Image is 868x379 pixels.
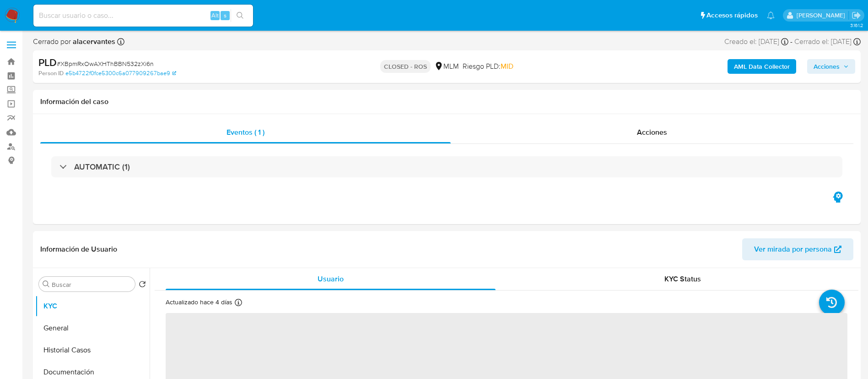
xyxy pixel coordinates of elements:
span: Cerrado por [33,37,115,47]
input: Buscar usuario o caso... [33,10,253,22]
span: Acciones [814,59,840,74]
span: # XBpmRxOwAXHThBBN532zXi6n [57,59,154,68]
button: Ver mirada por persona [742,238,853,260]
span: Alt [211,11,219,20]
b: AML Data Collector [734,59,790,74]
div: AUTOMATIC (1) [51,156,842,177]
span: Riesgo PLD: [463,61,513,71]
span: - [790,37,793,47]
b: alacervantes [71,36,115,47]
span: Usuario [318,274,344,284]
b: PLD [38,55,57,70]
a: Salir [852,11,861,20]
button: search-icon [231,9,249,22]
span: Acciones [637,127,667,137]
h1: Información de Usuario [40,245,117,254]
button: Volver al orden por defecto [139,280,146,291]
input: Buscar [52,280,131,289]
h3: AUTOMATIC (1) [74,162,130,172]
span: MID [501,61,513,71]
div: Cerrado el: [DATE] [794,37,861,47]
span: Ver mirada por persona [754,238,832,260]
button: General [35,317,150,339]
div: MLM [434,61,459,71]
p: CLOSED - ROS [380,60,431,73]
button: Acciones [807,59,855,74]
button: AML Data Collector [728,59,796,74]
p: Actualizado hace 4 días [166,298,232,307]
span: Accesos rápidos [706,11,758,20]
h1: Información del caso [40,97,853,106]
span: s [224,11,226,20]
span: KYC Status [664,274,701,284]
button: Historial Casos [35,339,150,361]
a: e5b4722f0fce5300c6a077909267bae9 [65,69,176,77]
div: Creado el: [DATE] [724,37,788,47]
span: Eventos ( 1 ) [226,127,264,137]
b: Person ID [38,69,64,77]
p: fernando.ftapiamartinez@mercadolibre.com.mx [797,11,848,20]
a: Notificaciones [767,11,775,19]
button: KYC [35,295,150,317]
button: Buscar [43,280,50,288]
